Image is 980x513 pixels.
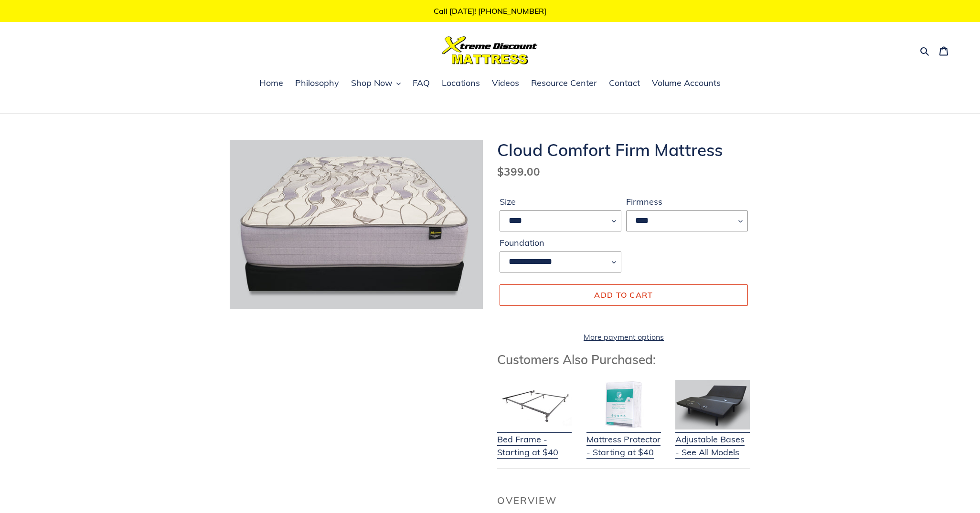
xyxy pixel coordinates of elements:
[408,76,435,91] a: FAQ
[500,284,748,305] button: Add to cart
[604,76,645,91] a: Contact
[497,352,750,367] h3: Customers Also Purchased:
[497,380,572,429] img: Bed Frame
[497,495,750,506] h2: Overview
[487,76,524,91] a: Videos
[500,236,621,249] label: Foundation
[594,290,653,300] span: Add to cart
[626,195,748,208] label: Firmness
[497,140,750,160] h1: Cloud Comfort Firm Mattress
[230,140,483,308] img: cloud comfort firm
[413,77,430,89] span: FAQ
[675,380,750,429] img: Adjustable Base
[492,77,519,89] span: Videos
[346,76,405,91] button: Shop Now
[290,76,344,91] a: Philosophy
[351,77,393,89] span: Shop Now
[497,165,540,178] span: $399.00
[442,77,480,89] span: Locations
[586,380,661,429] img: Mattress Protector
[295,77,339,89] span: Philosophy
[609,77,640,89] span: Contact
[442,36,538,64] img: Xtreme Discount Mattress
[652,77,721,89] span: Volume Accounts
[259,77,283,89] span: Home
[500,331,748,343] a: More payment options
[675,421,750,459] a: Adjustable Bases - See All Models
[526,76,602,91] a: Resource Center
[497,421,572,459] a: Bed Frame - Starting at $40
[500,195,621,208] label: Size
[437,76,485,91] a: Locations
[531,77,597,89] span: Resource Center
[255,76,288,91] a: Home
[647,76,725,91] a: Volume Accounts
[586,421,661,459] a: Mattress Protector - Starting at $40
